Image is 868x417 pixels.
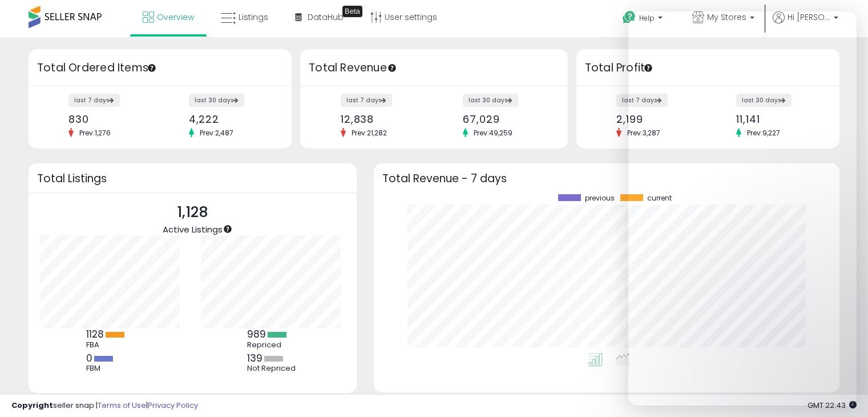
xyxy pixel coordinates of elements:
span: Prev: 21,282 [346,128,393,138]
h3: Total Listings [37,174,348,183]
span: Prev: 3,287 [621,128,666,138]
div: Tooltip anchor [147,63,157,73]
i: Get Help [622,10,636,25]
span: Prev: 2,487 [194,128,239,138]
b: 1128 [86,327,104,341]
label: last 30 days [463,94,518,107]
span: DataHub [308,11,344,23]
div: 4,222 [189,113,272,125]
label: last 7 days [616,94,668,107]
label: last 7 days [68,94,120,107]
div: 12,838 [341,113,426,125]
p: 1,128 [163,202,223,223]
div: Tooltip anchor [342,6,362,17]
div: Repriced [247,340,298,350]
div: 830 [68,113,151,125]
b: 139 [247,351,263,365]
label: last 7 days [341,94,392,107]
a: Privacy Policy [148,400,198,411]
span: previous [585,194,615,202]
span: Overview [157,11,194,23]
iframe: Intercom live chat [628,11,857,406]
h3: Total Revenue - 7 days [382,174,831,183]
b: 0 [86,351,92,365]
div: Tooltip anchor [387,63,397,73]
div: FBA [86,340,138,350]
div: seller snap | | [11,400,198,411]
h3: Total Revenue [309,60,559,76]
a: Help [613,2,674,37]
a: Terms of Use [98,400,146,411]
span: Active Listings [163,223,223,235]
h3: Total Profit [585,60,831,76]
div: FBM [86,364,138,373]
div: Tooltip anchor [223,224,233,234]
b: 989 [247,327,266,341]
span: Prev: 1,276 [74,128,116,138]
strong: Copyright [11,400,53,411]
div: 2,199 [616,113,699,125]
span: Prev: 49,259 [468,128,518,138]
div: 67,029 [463,113,548,125]
h3: Total Ordered Items [37,60,283,76]
div: Not Repriced [247,364,298,373]
span: Listings [239,11,268,23]
label: last 30 days [189,94,244,107]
